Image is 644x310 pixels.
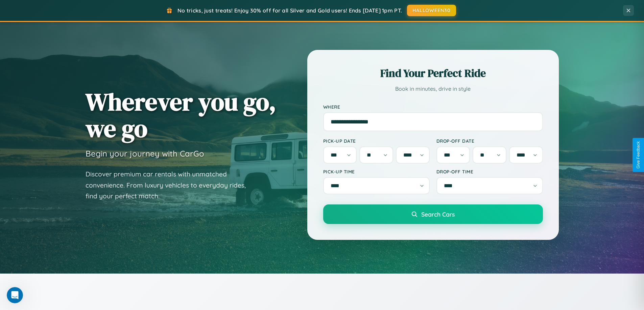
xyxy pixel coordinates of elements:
p: Discover premium car rentals with unmatched convenience. From luxury vehicles to everyday rides, ... [86,169,255,202]
span: Search Cars [421,210,455,218]
h3: Begin your journey with CarGo [86,148,204,159]
button: Search Cars [323,204,543,224]
div: Give Feedback [636,141,641,169]
label: Pick-up Time [323,169,430,174]
label: Pick-up Date [323,138,430,144]
label: Drop-off Time [436,169,543,174]
span: No tricks, just treats! Enjoy 30% off for all Silver and Gold users! Ends [DATE] 1pm PT. [177,7,402,14]
iframe: Intercom live chat [7,287,23,303]
label: Drop-off Date [436,138,543,144]
h1: Wherever you go, we go [86,88,276,142]
p: Book in minutes, drive in style [323,84,543,94]
label: Where [323,104,543,110]
h2: Find Your Perfect Ride [323,66,543,81]
button: HALLOWEEN30 [407,5,456,16]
